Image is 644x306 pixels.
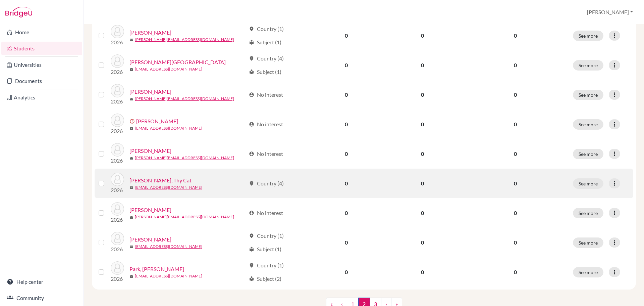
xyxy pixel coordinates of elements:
td: 0 [383,80,462,110]
td: 0 [309,50,383,80]
span: mail [129,245,133,249]
a: Students [1,42,82,55]
td: 0 [383,110,462,139]
p: 0 [466,61,565,69]
img: Nguyen, Nam [111,114,124,127]
button: See more [573,149,603,159]
img: Nguyen, Tommy [111,202,124,216]
td: 0 [383,198,462,228]
p: 2026 [111,127,124,135]
div: Country (1) [249,261,284,269]
td: 0 [309,198,383,228]
div: No interest [249,209,283,217]
span: location_on [249,263,254,268]
button: See more [573,208,603,218]
p: 0 [466,179,565,187]
span: account_circle [249,210,254,216]
img: Park, Si Eun [111,261,124,275]
div: Country (4) [249,179,284,187]
td: 0 [309,139,383,169]
span: mail [129,127,133,131]
a: [PERSON_NAME][EMAIL_ADDRESS][DOMAIN_NAME] [135,155,234,161]
p: 0 [466,268,565,276]
span: location_on [249,56,254,61]
a: Home [1,26,82,39]
a: [PERSON_NAME] [129,29,171,37]
span: account_circle [249,122,254,127]
td: 0 [309,21,383,50]
a: [PERSON_NAME][GEOGRAPHIC_DATA] [129,58,226,66]
p: 2026 [111,38,124,46]
p: 2026 [111,68,124,76]
img: Nguyen, Thy Cat [111,173,124,186]
a: Analytics [1,91,82,104]
a: Park, [PERSON_NAME] [129,265,184,273]
img: Nguyen, Leo [111,84,124,97]
td: 0 [309,110,383,139]
a: Documents [1,74,82,88]
td: 0 [309,80,383,110]
a: [EMAIL_ADDRESS][DOMAIN_NAME] [135,125,202,131]
span: location_on [249,233,254,238]
p: 0 [466,209,565,217]
a: [EMAIL_ADDRESS][DOMAIN_NAME] [135,244,202,250]
a: [PERSON_NAME][EMAIL_ADDRESS][DOMAIN_NAME] [135,96,234,102]
span: mail [129,215,133,219]
a: [PERSON_NAME][EMAIL_ADDRESS][DOMAIN_NAME] [135,214,234,220]
button: See more [573,31,603,41]
button: See more [573,119,603,130]
img: Nguyen, Vivi [111,232,124,245]
span: account_circle [249,92,254,97]
span: local_library [249,40,254,45]
img: Nguyen, Sandy [111,143,124,157]
a: [PERSON_NAME] [129,88,171,96]
a: Community [1,291,82,305]
span: mail [129,186,133,190]
td: 0 [383,21,462,50]
a: [EMAIL_ADDRESS][DOMAIN_NAME] [135,66,202,72]
td: 0 [383,50,462,80]
div: Subject (1) [249,38,281,46]
a: Universities [1,58,82,72]
a: [PERSON_NAME] [129,147,171,155]
div: No interest [249,120,283,128]
span: local_library [249,69,254,75]
p: 2026 [111,216,124,224]
span: local_library [249,247,254,252]
p: 2026 [111,275,124,283]
div: Subject (2) [249,275,281,283]
p: 0 [466,91,565,99]
button: See more [573,267,603,277]
a: [PERSON_NAME] [136,117,178,125]
span: error_outline [129,119,136,124]
img: Ngo, Nha Uyen [111,54,124,68]
p: 0 [466,150,565,158]
span: mail [129,274,133,278]
span: location_on [249,181,254,186]
button: See more [573,90,603,100]
td: 0 [383,257,462,287]
span: location_on [249,26,254,32]
a: [PERSON_NAME] [129,206,171,214]
p: 2026 [111,97,124,105]
button: See more [573,60,603,71]
td: 0 [383,228,462,257]
p: 0 [466,32,565,40]
p: 2026 [111,157,124,165]
div: Subject (1) [249,68,281,76]
div: No interest [249,150,283,158]
button: See more [573,237,603,248]
span: mail [129,156,133,160]
a: [PERSON_NAME] [129,235,171,244]
a: [PERSON_NAME], Thy Cat [129,176,192,184]
div: Subject (1) [249,245,281,253]
img: Bridge-U [5,7,32,17]
td: 0 [309,228,383,257]
a: Help center [1,275,82,289]
a: [PERSON_NAME][EMAIL_ADDRESS][DOMAIN_NAME] [135,37,234,43]
td: 0 [383,139,462,169]
td: 0 [309,257,383,287]
div: Country (1) [249,25,284,33]
button: [PERSON_NAME] [584,6,636,18]
div: No interest [249,91,283,99]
